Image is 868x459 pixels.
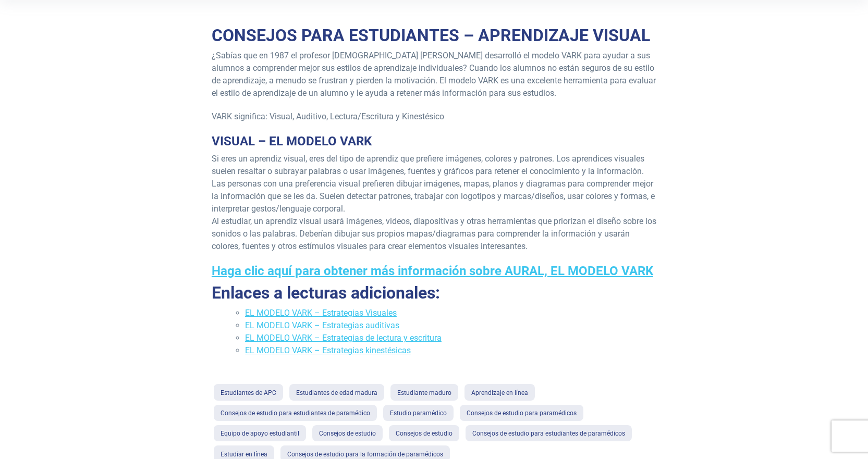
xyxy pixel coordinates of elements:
[467,410,577,417] font: Consejos de estudio para paramédicos
[289,384,384,400] a: Estudiantes de edad madura
[397,389,451,396] font: Estudiante maduro
[389,425,459,441] a: Consejos de estudio
[287,450,443,457] font: Consejos de estudio para la formación de paramédicos
[221,389,276,396] font: Estudiantes de APC
[212,51,656,98] font: ¿Sabías que en 1987 el profesor [DEMOGRAPHIC_DATA] [PERSON_NAME] desarrolló el modelo VARK para a...
[212,26,650,45] font: CONSEJOS PARA ESTUDIANTES – APRENDIZAJE VISUAL
[212,283,440,303] font: Enlaces a lecturas adicionales:
[471,389,528,396] font: Aprendizaje en línea
[212,154,655,214] font: Si eres un aprendiz visual, eres del tipo de aprendiz que prefiere imágenes, colores y patrones. ...
[245,308,397,318] a: EL MODELO VARK – Estrategias Visuales
[296,389,377,396] font: Estudiantes de edad madura
[214,405,377,421] a: Consejos de estudio para estudiantes de paramédico
[245,320,399,330] a: EL MODELO VARK – Estrategias auditivas
[245,333,442,343] a: EL MODELO VARK – Estrategias de lectura y escritura
[212,134,372,148] font: VISUAL – EL MODELO VARK
[319,430,376,437] font: Consejos de estudio
[312,425,383,441] a: Consejos de estudio
[472,430,625,437] font: Consejos de estudio para estudiantes de paramédicos
[221,450,267,457] font: Estudiar en línea
[221,430,299,437] font: Equipo de apoyo estudiantil
[460,405,583,421] a: Consejos de estudio para paramédicos
[466,425,632,441] a: Consejos de estudio para estudiantes de paramédicos
[464,384,535,400] a: Aprendizaje en línea
[245,345,411,355] a: EL MODELO VARK – Estrategias kinestésicas
[212,264,653,278] a: Haga clic aquí para obtener más información sobre AURAL, EL MODELO VARK
[214,425,306,441] a: Equipo de apoyo estudiantil
[221,410,370,417] font: Consejos de estudio para estudiantes de paramédico
[212,111,444,121] font: VARK significa: Visual, Auditivo, Lectura/Escritura y Kinestésico
[383,405,454,421] a: Estudio paramédico
[212,216,656,251] font: Al estudiar, un aprendiz visual usará imágenes, videos, diapositivas y otras herramientas que pri...
[396,430,453,437] font: Consejos de estudio
[390,384,458,400] a: Estudiante maduro
[390,410,447,417] font: Estudio paramédico
[214,384,283,400] a: Estudiantes de APC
